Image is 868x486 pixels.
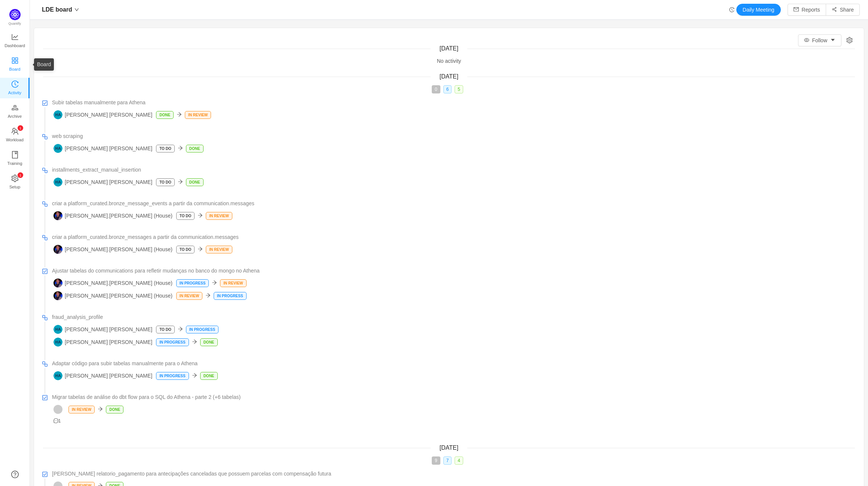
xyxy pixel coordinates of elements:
[54,144,62,153] img: HA
[54,211,62,220] img: R(
[11,175,19,182] i: icon: setting
[19,125,21,131] p: 1
[788,4,826,16] button: icon: mailReports
[156,145,174,152] p: To Do
[52,313,855,321] a: fraud_analysis_profile
[18,172,23,178] sup: 1
[11,57,19,64] i: icon: appstore
[177,212,194,219] p: To Do
[52,267,260,275] span: Ajustar tabelas do communications para refletir mudanças no banco do mongo no Athena
[54,178,62,187] img: HA
[736,4,781,16] button: Daily Meeting
[52,99,146,107] span: Subir tabelas manualmente para Athena
[455,85,463,93] span: 5
[11,471,19,478] a: icon: question-circle
[177,292,202,299] p: IN REVIEW
[54,279,62,287] img: R(
[4,38,25,53] span: Dashboard
[11,128,19,143] a: icon: teamWorkload
[106,406,123,413] p: Done
[52,470,331,478] span: [PERSON_NAME] relatorio_pagamento para antecipações canceladas que possuem parcelas com compensaç...
[443,85,452,93] span: 6
[74,7,79,12] i: icon: down
[11,104,19,111] i: icon: gold
[69,406,94,413] p: IN REVIEW
[54,291,172,300] span: [PERSON_NAME].[PERSON_NAME] (House)
[201,339,217,346] p: Done
[212,280,217,285] i: icon: arrow-right
[192,339,197,344] i: icon: arrow-right
[729,7,734,12] i: icon: history
[156,326,174,333] p: To Do
[214,292,246,299] p: In Progress
[54,418,61,424] span: 1
[432,85,440,93] span: 0
[42,4,72,16] span: LDE board
[206,246,232,253] p: IN REVIEW
[52,200,254,207] span: criar a platform_curated.bronze_message_events a partir da communication.messages
[52,99,855,107] a: Subir tabelas manualmente para Athena
[201,372,217,379] p: Done
[156,372,188,379] p: In Progress
[54,245,62,254] img: R(
[52,360,855,367] a: Adaptar código para subir tabelas manualmente para o Athena
[198,213,203,218] i: icon: arrow-right
[826,4,860,16] button: icon: share-altShare
[52,393,855,401] a: Migrar tabelas de análise do dbt flow para o SQL do Athena - parte 2 (+6 tabelas)
[443,456,452,465] span: 7
[11,127,19,135] i: icon: team
[6,132,24,147] span: Workload
[7,156,22,171] span: Training
[9,9,21,20] img: Quantify
[18,125,23,131] sup: 1
[11,151,19,159] i: icon: book
[11,81,19,96] a: Activity
[177,112,182,117] i: icon: arrow-right
[9,22,21,25] span: Quantify
[43,57,855,65] div: No activity
[9,62,21,77] span: Board
[54,110,152,119] span: [PERSON_NAME] [PERSON_NAME]
[185,111,211,119] p: IN REVIEW
[52,200,855,207] a: criar a platform_curated.bronze_message_events a partir da communication.messages
[440,45,458,52] span: [DATE]
[198,246,203,252] i: icon: arrow-right
[54,178,152,187] span: [PERSON_NAME] [PERSON_NAME]
[8,109,22,124] span: Archive
[54,325,152,334] span: [PERSON_NAME] [PERSON_NAME]
[52,132,855,140] a: web scraping
[205,293,211,298] i: icon: arrow-right
[11,34,19,49] a: Dashboard
[846,37,853,43] i: icon: setting
[156,339,188,346] p: In Progress
[178,179,183,184] i: icon: arrow-right
[186,179,203,186] p: Done
[52,233,855,241] a: criar a platform_curated.bronze_messages a partir da communication.messages
[52,166,855,174] a: installments_extract_manual_insertion
[52,313,103,321] span: fraud_analysis_profile
[54,211,172,220] span: [PERSON_NAME].[PERSON_NAME] (House)
[52,360,198,367] span: Adaptar código para subir tabelas manualmente para o Athena
[220,280,246,287] p: IN REVIEW
[440,73,458,80] span: [DATE]
[11,151,19,166] a: Training
[192,373,197,378] i: icon: arrow-right
[432,456,440,465] span: 9
[177,280,208,287] p: In Progress
[54,279,172,287] span: [PERSON_NAME].[PERSON_NAME] (House)
[156,111,173,119] p: Done
[54,371,152,380] span: [PERSON_NAME] [PERSON_NAME]
[177,246,194,253] p: To Do
[798,34,841,46] button: icon: eyeFollowicon: caret-down
[54,110,62,119] img: HA
[455,456,463,465] span: 4
[52,233,239,241] span: criar a platform_curated.bronze_messages a partir da communication.messages
[52,393,241,401] span: Migrar tabelas de análise do dbt flow para o SQL do Athena - parte 2 (+6 tabelas)
[11,80,19,88] i: icon: history
[54,338,62,347] img: HA
[98,406,103,412] i: icon: arrow-right
[52,166,141,174] span: installments_extract_manual_insertion
[11,104,19,119] a: Archive
[54,325,62,334] img: HA
[186,326,218,333] p: In Progress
